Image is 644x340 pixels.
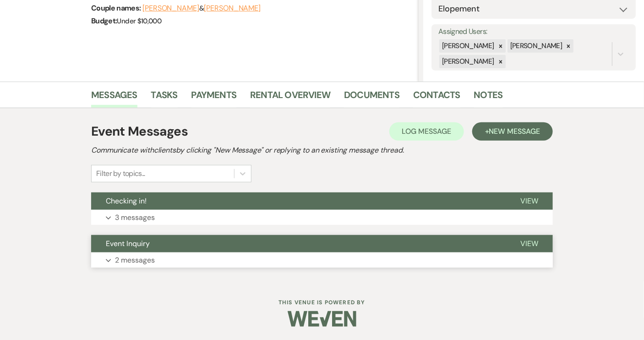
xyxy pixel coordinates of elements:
[191,88,237,108] a: Payments
[151,88,178,108] a: Tasks
[474,88,503,108] a: Notes
[250,88,330,108] a: Rental Overview
[520,196,538,206] span: View
[91,3,142,13] span: Couple names:
[91,145,553,156] h2: Communicate with clients by clicking "New Message" or replying to an existing message thread.
[117,16,162,26] span: Under $10,000
[91,252,553,268] button: 2 messages
[520,239,538,248] span: View
[142,4,261,13] span: &
[439,39,496,53] div: [PERSON_NAME]
[438,25,629,38] label: Assigned Users:
[91,210,553,225] button: 3 messages
[389,122,464,141] button: Log Message
[489,126,540,136] span: New Message
[91,235,506,252] button: Event Inquiry
[91,192,506,210] button: Checking in!
[106,196,147,206] span: Checking in!
[439,55,496,68] div: [PERSON_NAME]
[91,88,137,108] a: Messages
[506,235,553,252] button: View
[106,239,150,248] span: Event Inquiry
[115,212,155,224] p: 3 messages
[402,126,451,136] span: Log Message
[288,303,356,335] img: Weven Logo
[508,39,564,53] div: [PERSON_NAME]
[413,88,460,108] a: Contacts
[142,5,199,12] button: [PERSON_NAME]
[204,5,261,12] button: [PERSON_NAME]
[506,192,553,210] button: View
[115,254,155,266] p: 2 messages
[472,122,553,141] button: +New Message
[96,168,145,179] div: Filter by topics...
[91,122,188,141] h1: Event Messages
[91,16,117,26] span: Budget:
[344,88,399,108] a: Documents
